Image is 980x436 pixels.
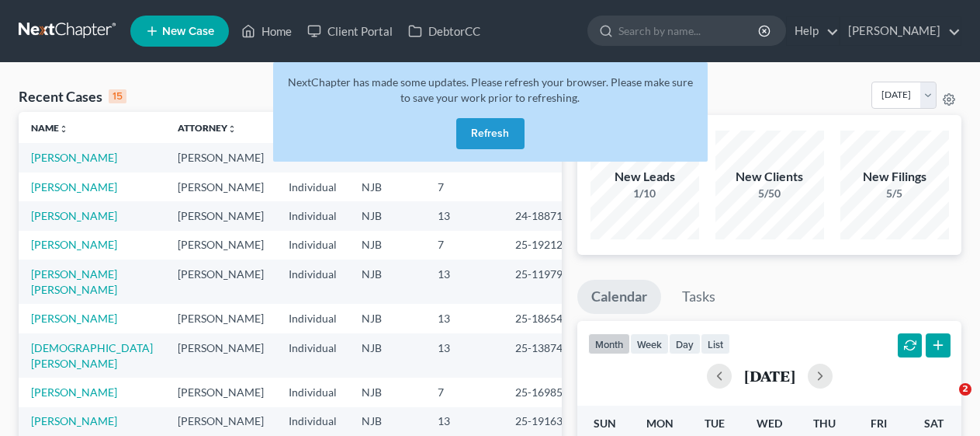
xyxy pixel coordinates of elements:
a: [PERSON_NAME] [31,385,117,399]
div: 1/10 [590,186,699,201]
div: New Leads [590,168,699,186]
td: 25-16985 [503,378,577,406]
span: Sun [594,417,616,430]
td: [PERSON_NAME] [165,143,276,172]
i: unfold_more [59,124,68,134]
a: [PERSON_NAME] [31,312,117,325]
a: Home [234,17,300,45]
td: [PERSON_NAME] [165,333,276,378]
td: Individual [276,231,349,260]
a: [PERSON_NAME] [31,414,117,427]
div: 15 [109,89,126,103]
td: 25-19212 [503,231,577,260]
div: New Filings [840,168,949,186]
span: New Case [162,26,214,37]
a: [DEMOGRAPHIC_DATA][PERSON_NAME] [31,341,153,370]
a: [PERSON_NAME] [PERSON_NAME] [31,267,117,296]
td: 13 [425,201,503,230]
td: 13 [425,260,503,304]
button: week [630,333,669,354]
a: DebtorCC [400,17,488,45]
td: NJB [349,304,425,333]
td: Individual [276,407,349,436]
a: Tasks [668,280,729,314]
button: list [701,333,730,354]
a: [PERSON_NAME] [31,209,117,222]
a: Client Portal [300,17,400,45]
td: NJB [349,378,425,406]
td: Individual [276,304,349,333]
span: Thu [813,417,836,430]
td: NJB [349,260,425,304]
td: [PERSON_NAME] [165,201,276,230]
span: NextChapter has made some updates. Please refresh your browser. Please make sure to save your wor... [288,75,693,104]
a: Attorneyunfold_more [178,122,237,134]
td: 24-18871 [503,201,577,230]
td: [PERSON_NAME] [165,378,276,406]
td: Individual [276,378,349,406]
td: Individual [276,173,349,201]
a: [PERSON_NAME] [31,151,117,164]
a: Help [787,17,839,45]
a: Calendar [577,280,661,314]
div: New Clients [715,168,824,186]
td: 7 [425,378,503,406]
span: 2 [959,383,971,396]
td: 7 [425,231,503,260]
a: Nameunfold_more [31,122,68,134]
td: 25-19163 [503,407,577,436]
a: [PERSON_NAME] [31,238,117,251]
button: day [669,333,701,354]
h2: [DATE] [744,368,795,384]
td: 7 [425,173,503,201]
td: NJB [349,173,425,201]
td: Individual [276,201,349,230]
td: 25-11979 [503,260,577,304]
td: [PERSON_NAME] [165,231,276,260]
div: 5/50 [715,186,824,201]
div: Recent Cases [19,87,126,106]
span: Tue [705,417,725,430]
input: Search by name... [618,16,760,45]
td: NJB [349,231,425,260]
td: 13 [425,407,503,436]
td: NJB [349,407,425,436]
div: 5/5 [840,186,949,201]
td: 25-13874 [503,333,577,378]
i: unfold_more [227,124,237,134]
td: 13 [425,304,503,333]
span: Mon [646,417,674,430]
td: 25-18654 [503,304,577,333]
iframe: Intercom live chat [927,383,964,420]
td: [PERSON_NAME] [165,304,276,333]
td: [PERSON_NAME] [165,173,276,201]
a: [PERSON_NAME] [31,180,117,194]
td: NJB [349,333,425,378]
td: [PERSON_NAME] [165,260,276,304]
button: month [588,333,630,354]
td: Individual [276,260,349,304]
td: Individual [276,333,349,378]
span: Sat [924,417,944,430]
span: Wed [757,417,782,430]
button: Refresh [456,118,525,149]
a: [PERSON_NAME] [840,17,961,45]
span: Fri [871,417,887,430]
td: NJB [349,201,425,230]
td: 13 [425,333,503,378]
td: [PERSON_NAME] [165,407,276,436]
